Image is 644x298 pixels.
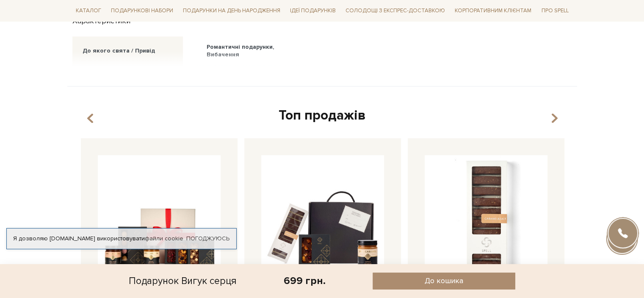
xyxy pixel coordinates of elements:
[108,4,177,17] span: Подарункові набори
[373,273,515,290] button: До кошика
[207,43,297,58] div: Романтичні подарунки, Вибачення
[83,47,155,55] div: До якого свята / Привід
[7,235,236,242] div: Я дозволяю [DOMAIN_NAME] використовувати
[451,3,535,18] a: Корпоративним клієнтам
[287,4,339,17] span: Ідеї подарунків
[72,4,105,17] span: Каталог
[425,276,463,286] span: До кошика
[342,3,448,18] a: Солодощі з експрес-доставкою
[284,274,326,287] div: 699 грн.
[186,235,229,242] a: Погоджуюсь
[145,235,183,242] a: файли cookie
[180,4,284,17] span: Подарунки на День народження
[538,4,572,17] span: Про Spell
[77,107,567,125] div: Топ продажів
[129,273,237,290] div: Подарунок Вигук серця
